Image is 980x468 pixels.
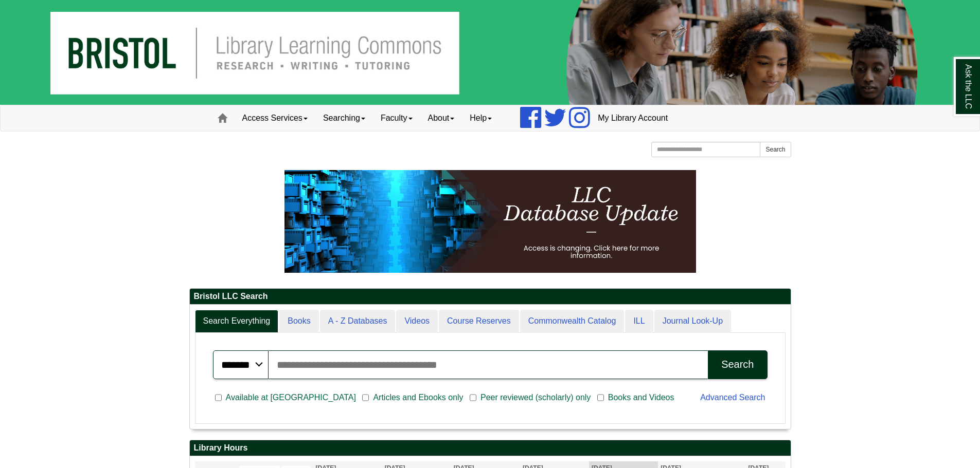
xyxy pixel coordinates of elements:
[190,289,791,305] h2: Bristol LLC Search
[597,393,604,402] input: Books and Videos
[520,310,625,333] a: Commonwealth Catalog
[420,105,462,131] a: About
[279,310,318,333] a: Books
[284,170,696,273] img: HTML tutorial
[315,105,373,131] a: Searching
[476,391,595,404] span: Peer reviewed (scholarly) only
[369,391,467,404] span: Articles and Ebooks only
[470,393,476,402] input: Peer reviewed (scholarly) only
[604,391,679,404] span: Books and Videos
[708,350,767,379] button: Search
[700,393,765,402] a: Advanced Search
[320,310,396,333] a: A - Z Databases
[215,393,222,402] input: Available at [GEOGRAPHIC_DATA]
[654,310,731,333] a: Journal Look-Up
[362,393,369,402] input: Articles and Ebooks only
[760,142,791,157] button: Search
[721,359,754,370] div: Search
[590,105,675,131] a: My Library Account
[439,310,519,333] a: Course Reserves
[190,440,791,456] h2: Library Hours
[396,310,438,333] a: Videos
[462,105,500,131] a: Help
[195,310,279,333] a: Search Everything
[373,105,420,131] a: Faculty
[235,105,315,131] a: Access Services
[625,310,653,333] a: ILL
[222,391,360,404] span: Available at [GEOGRAPHIC_DATA]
